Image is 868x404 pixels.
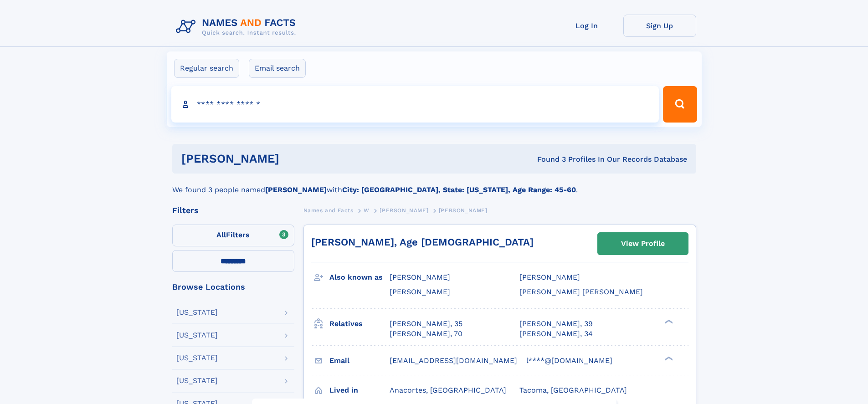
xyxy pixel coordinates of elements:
[303,205,354,216] a: Names and Facts
[519,287,643,296] span: [PERSON_NAME] [PERSON_NAME]
[171,86,659,123] input: search input
[181,153,408,164] h1: [PERSON_NAME]
[311,236,534,248] a: [PERSON_NAME], Age [DEMOGRAPHIC_DATA]
[621,233,665,254] div: View Profile
[249,59,306,78] label: Email search
[329,316,390,332] h3: Relatives
[172,206,294,215] div: Filters
[176,309,218,316] div: [US_STATE]
[663,318,673,324] div: ❯
[390,386,506,394] span: Anacortes, [GEOGRAPHIC_DATA]
[519,329,593,339] a: [PERSON_NAME], 34
[329,383,390,398] h3: Lived in
[390,329,462,339] a: [PERSON_NAME], 70
[172,174,696,195] div: We found 3 people named with .
[439,207,488,214] span: [PERSON_NAME]
[390,273,450,281] span: [PERSON_NAME]
[172,225,294,246] label: Filters
[519,386,627,394] span: Tacoma, [GEOGRAPHIC_DATA]
[176,354,218,362] div: [US_STATE]
[265,185,327,194] b: [PERSON_NAME]
[390,356,517,365] span: [EMAIL_ADDRESS][DOMAIN_NAME]
[342,185,576,194] b: City: [GEOGRAPHIC_DATA], State: [US_STATE], Age Range: 45-60
[216,230,226,239] span: All
[364,207,370,214] span: W
[663,355,673,361] div: ❯
[329,353,390,368] h3: Email
[174,59,239,78] label: Regular search
[519,273,580,281] span: [PERSON_NAME]
[623,15,696,37] a: Sign Up
[176,377,218,384] div: [US_STATE]
[390,319,462,329] a: [PERSON_NAME], 35
[176,332,218,339] div: [US_STATE]
[408,154,687,164] div: Found 3 Profiles In Our Records Database
[364,205,370,216] a: W
[172,15,303,39] img: Logo Names and Facts
[172,283,294,291] div: Browse Locations
[598,233,688,255] a: View Profile
[663,86,697,123] button: Search Button
[329,270,390,285] h3: Also known as
[380,205,428,216] a: [PERSON_NAME]
[519,319,593,329] a: [PERSON_NAME], 39
[550,15,623,37] a: Log In
[390,287,450,296] span: [PERSON_NAME]
[380,207,428,214] span: [PERSON_NAME]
